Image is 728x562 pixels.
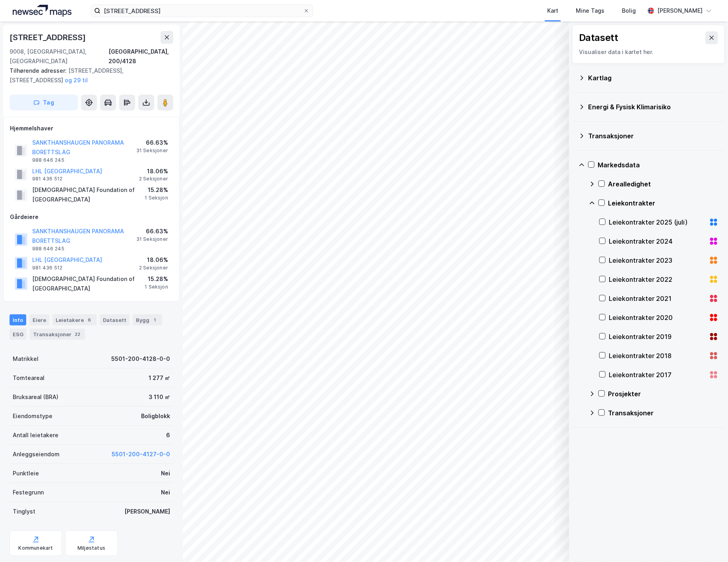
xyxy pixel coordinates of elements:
[608,408,718,418] div: Transaksjoner
[139,255,168,265] div: 18.06%
[579,31,618,44] div: Datasett
[13,354,39,364] div: Matrikkel
[609,294,706,303] div: Leiekontrakter 2021
[609,351,706,360] div: Leiekontrakter 2018
[139,167,168,176] div: 18.06%
[588,73,718,83] div: Kartlag
[608,198,718,208] div: Leiekontrakter
[161,469,170,478] div: Nei
[547,6,558,16] div: Kart
[112,450,170,459] button: 5501-200-4127-0-0
[609,217,706,227] div: Leiekontrakter 2025 (juli)
[32,246,64,252] div: 988 646 245
[149,373,170,383] div: 1 277 ㎡
[13,469,39,478] div: Punktleie
[10,66,167,85] div: [STREET_ADDRESS], [STREET_ADDRESS]
[10,124,173,133] div: Hjemmelshaver
[588,102,718,112] div: Energi & Fysisk Klimarisiko
[609,236,706,246] div: Leiekontrakter 2024
[609,275,706,284] div: Leiekontrakter 2022
[688,524,728,562] iframe: Chat Widget
[145,185,168,195] div: 15.28%
[32,176,62,182] div: 981 436 512
[10,212,173,222] div: Gårdeiere
[657,6,703,16] div: [PERSON_NAME]
[10,95,78,110] button: Tag
[29,314,49,326] div: Eiere
[18,545,53,551] div: Kommunekart
[145,195,168,201] div: 1 Seksjon
[609,313,706,322] div: Leiekontrakter 2020
[10,314,26,326] div: Info
[145,274,168,284] div: 15.28%
[139,176,168,182] div: 2 Seksjoner
[136,227,168,236] div: 66.63%
[32,265,62,271] div: 981 436 512
[101,5,303,17] input: Søk på adresse, matrikkel, gårdeiere, leietakere eller personer
[609,370,706,380] div: Leiekontrakter 2017
[13,430,58,440] div: Antall leietakere
[10,31,87,44] div: [STREET_ADDRESS]
[145,284,168,290] div: 1 Seksjon
[139,265,168,271] div: 2 Seksjoner
[32,157,64,163] div: 988 646 245
[13,450,60,459] div: Anleggseiendom
[32,185,145,204] div: [DEMOGRAPHIC_DATA] Foundation of [GEOGRAPHIC_DATA]
[622,6,636,16] div: Bolig
[13,5,72,17] img: logo.a4113a55bc3d86da70a041830d287a7e.svg
[576,6,604,16] div: Mine Tags
[151,316,159,324] div: 1
[141,411,170,421] div: Boligblokk
[100,314,130,326] div: Datasett
[136,236,168,242] div: 31 Seksjoner
[166,430,170,440] div: 6
[588,131,718,141] div: Transaksjoner
[77,545,105,551] div: Miljøstatus
[73,330,82,338] div: 22
[13,488,44,497] div: Festegrunn
[149,392,170,402] div: 3 110 ㎡
[10,47,108,66] div: 9008, [GEOGRAPHIC_DATA], [GEOGRAPHIC_DATA]
[124,507,170,516] div: [PERSON_NAME]
[609,332,706,341] div: Leiekontrakter 2019
[13,392,58,402] div: Bruksareal (BRA)
[85,316,93,324] div: 6
[111,354,170,364] div: 5501-200-4128-0-0
[133,314,162,326] div: Bygg
[608,389,718,399] div: Prosjekter
[108,47,173,66] div: [GEOGRAPHIC_DATA], 200/4128
[13,373,45,383] div: Tomteareal
[10,67,68,74] span: Tilhørende adresser:
[13,507,35,516] div: Tinglyst
[598,160,718,170] div: Markedsdata
[579,47,718,57] div: Visualiser data i kartet her.
[161,488,170,497] div: Nei
[10,329,27,340] div: ESG
[136,147,168,154] div: 31 Seksjoner
[136,138,168,147] div: 66.63%
[13,411,52,421] div: Eiendomstype
[688,524,728,562] div: Kontrollprogram for chat
[52,314,97,326] div: Leietakere
[609,256,706,265] div: Leiekontrakter 2023
[608,179,718,189] div: Arealledighet
[32,274,145,293] div: [DEMOGRAPHIC_DATA] Foundation of [GEOGRAPHIC_DATA]
[30,329,85,340] div: Transaksjoner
